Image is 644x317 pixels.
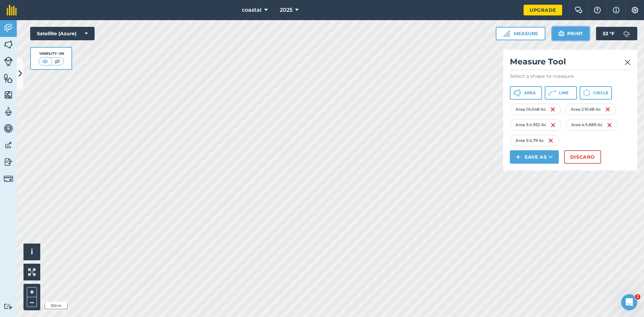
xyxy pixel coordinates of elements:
[4,23,13,33] img: svg+xml;base64,PD94bWwgdmVyc2lvbj0iMS4wIiBlbmNvZGluZz0idXRmLTgiPz4KPCEtLSBHZW5lcmF0b3I6IEFkb2JlIE...
[27,297,37,307] button: –
[4,157,13,167] img: svg+xml;base64,PD94bWwgdmVyc2lvbj0iMS4wIiBlbmNvZGluZz0idXRmLTgiPz4KPCEtLSBHZW5lcmF0b3I6IEFkb2JlIE...
[565,104,616,115] div: Area 2 : 10.68 Ac
[593,7,601,13] img: A question mark icon
[41,58,49,65] img: svg+xml;base64,PHN2ZyB4bWxucz0iaHR0cDovL3d3dy53My5vcmcvMjAwMC9zdmciIHdpZHRoPSI1MCIgaGVpZ2h0PSI0MC...
[242,6,262,14] span: coastal
[4,57,13,66] img: svg+xml;base64,PD94bWwgdmVyc2lvbj0iMS4wIiBlbmNvZGluZz0idXRmLTgiPz4KPCEtLSBHZW5lcmF0b3I6IEFkb2JlIE...
[516,153,521,161] img: svg+xml;base64,PHN2ZyB4bWxucz0iaHR0cDovL3d3dy53My5vcmcvMjAwMC9zdmciIHdpZHRoPSIxNCIgaGVpZ2h0PSIyNC...
[4,123,13,134] img: svg+xml;base64,PD94bWwgdmVyc2lvbj0iMS4wIiBlbmNvZGluZz0idXRmLTgiPz4KPCEtLSBHZW5lcmF0b3I6IEFkb2JlIE...
[635,294,640,300] span: 2
[4,140,13,150] img: svg+xml;base64,PD94bWwgdmVyc2lvbj0iMS4wIiBlbmNvZGluZz0idXRmLTgiPz4KPCEtLSBHZW5lcmF0b3I6IEFkb2JlIE...
[27,287,37,297] button: +
[39,51,64,56] div: Visibility: On
[53,58,61,65] img: svg+xml;base64,PHN2ZyB4bWxucz0iaHR0cDovL3d3dy53My5vcmcvMjAwMC9zdmciIHdpZHRoPSI1MCIgaGVpZ2h0PSI0MC...
[496,27,545,40] button: Measure
[631,7,639,13] img: A cog icon
[603,27,614,40] span: 53 ° F
[510,150,559,164] button: Save as
[503,30,510,37] img: Ruler icon
[28,268,36,276] img: Four arrows, one pointing top left, one top right, one bottom right and the last bottom left
[4,107,13,117] img: svg+xml;base64,PD94bWwgdmVyc2lvbj0iMS4wIiBlbmNvZGluZz0idXRmLTgiPz4KPCEtLSBHZW5lcmF0b3I6IEFkb2JlIE...
[4,174,13,183] img: svg+xml;base64,PD94bWwgdmVyc2lvbj0iMS4wIiBlbmNvZGluZz0idXRmLTgiPz4KPCEtLSBHZW5lcmF0b3I6IEFkb2JlIE...
[550,121,556,129] img: svg+xml;base64,PHN2ZyB4bWxucz0iaHR0cDovL3d3dy53My5vcmcvMjAwMC9zdmciIHdpZHRoPSIxNiIgaGVpZ2h0PSIyNC...
[510,73,631,80] p: Select a shape to measure
[613,6,620,14] img: svg+xml;base64,PHN2ZyB4bWxucz0iaHR0cDovL3d3dy53My5vcmcvMjAwMC9zdmciIHdpZHRoPSIxNyIgaGVpZ2h0PSIxNy...
[7,5,17,15] img: fieldmargin Logo
[625,58,631,66] img: svg+xml;base64,PHN2ZyB4bWxucz0iaHR0cDovL3d3dy53My5vcmcvMjAwMC9zdmciIHdpZHRoPSIyMiIgaGVpZ2h0PSIzMC...
[4,40,13,50] img: svg+xml;base64,PHN2ZyB4bWxucz0iaHR0cDovL3d3dy53My5vcmcvMjAwMC9zdmciIHdpZHRoPSI1NiIgaGVpZ2h0PSI2MC...
[4,303,13,310] img: svg+xml;base64,PD94bWwgdmVyc2lvbj0iMS4wIiBlbmNvZGluZz0idXRmLTgiPz4KPCEtLSBHZW5lcmF0b3I6IEFkb2JlIE...
[621,294,637,310] iframe: Intercom live chat
[552,27,590,40] button: Print
[550,105,555,113] img: svg+xml;base64,PHN2ZyB4bWxucz0iaHR0cDovL3d3dy53My5vcmcvMjAwMC9zdmciIHdpZHRoPSIxNiIgaGVpZ2h0PSIyNC...
[30,27,95,40] button: Satellite (Azure)
[607,121,612,129] img: svg+xml;base64,PHN2ZyB4bWxucz0iaHR0cDovL3d3dy53My5vcmcvMjAwMC9zdmciIHdpZHRoPSIxNiIgaGVpZ2h0PSIyNC...
[593,90,608,96] span: Circle
[23,244,40,260] button: i
[580,86,612,100] button: Circle
[524,5,562,15] a: Upgrade
[510,119,561,130] div: Area 3 : 4.932 Ac
[4,73,13,83] img: svg+xml;base64,PHN2ZyB4bWxucz0iaHR0cDovL3d3dy53My5vcmcvMjAwMC9zdmciIHdpZHRoPSI1NiIgaGVpZ2h0PSI2MC...
[510,56,631,70] h2: Measure Tool
[524,90,536,96] span: Area
[510,86,542,100] button: Area
[548,137,553,145] img: svg+xml;base64,PHN2ZyB4bWxucz0iaHR0cDovL3d3dy53My5vcmcvMjAwMC9zdmciIHdpZHRoPSIxNiIgaGVpZ2h0PSIyNC...
[605,105,610,113] img: svg+xml;base64,PHN2ZyB4bWxucz0iaHR0cDovL3d3dy53My5vcmcvMjAwMC9zdmciIHdpZHRoPSIxNiIgaGVpZ2h0PSIyNC...
[4,90,13,100] img: svg+xml;base64,PHN2ZyB4bWxucz0iaHR0cDovL3d3dy53My5vcmcvMjAwMC9zdmciIHdpZHRoPSI1NiIgaGVpZ2h0PSI2MC...
[280,6,292,14] span: 2025
[564,150,601,164] button: Discard
[620,27,633,40] img: svg+xml;base64,PD94bWwgdmVyc2lvbj0iMS4wIiBlbmNvZGluZz0idXRmLTgiPz4KPCEtLSBHZW5lcmF0b3I6IEFkb2JlIE...
[545,86,577,100] button: Line
[510,104,561,115] div: Area 1 : 6.048 Ac
[575,7,583,13] img: Two speech bubbles overlapping with the left bubble in the forefront
[31,248,33,256] span: i
[510,135,559,146] div: Area 5 : 4.79 Ac
[559,90,569,96] span: Line
[566,119,618,130] div: Area 4 : 5.889 Ac
[596,27,637,40] button: 53 °F
[558,30,565,38] img: svg+xml;base64,PHN2ZyB4bWxucz0iaHR0cDovL3d3dy53My5vcmcvMjAwMC9zdmciIHdpZHRoPSIxOSIgaGVpZ2h0PSIyNC...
